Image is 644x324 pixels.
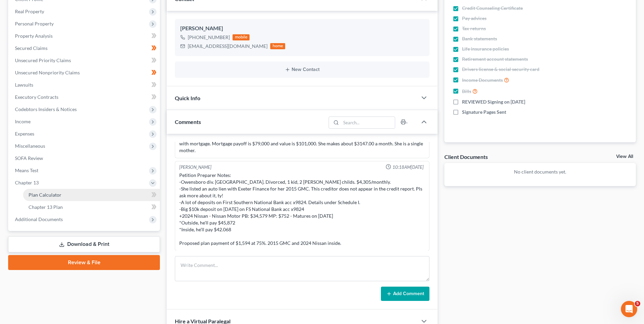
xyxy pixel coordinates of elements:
[29,204,63,210] span: Chapter 13 Plan
[175,119,201,125] span: Comments
[10,91,160,103] a: Executory Contracts
[15,94,58,100] span: Executory Contracts
[15,33,53,39] span: Property Analysis
[15,70,80,75] span: Unsecured Nonpriority Claims
[23,201,160,213] a: Chapter 13 Plan
[462,66,539,73] span: Drivers license & social security card
[270,43,285,49] div: home
[462,25,486,32] span: Tax returns
[462,5,523,12] span: Credit Counseling Certificate
[10,79,160,91] a: Lawsuits
[15,106,77,112] span: Codebtors Insiders & Notices
[462,77,503,84] span: Income Documents
[10,67,160,79] a: Unsecured Nonpriority Claims
[15,119,31,124] span: Income
[175,95,200,101] span: Quick Info
[462,109,506,115] span: Signature Pages Sent
[462,88,471,95] span: Bills
[392,164,424,170] span: 10:18AM[DATE]
[444,153,488,160] div: Client Documents
[188,34,230,41] div: [PHONE_NUMBER]
[179,172,425,247] div: Petition Preparer Notes: -Owensboro div. [GEOGRAPHIC_DATA]. Divorced, 1 kid, 2 [PERSON_NAME] chil...
[15,216,63,222] span: Additional Documents
[462,56,528,62] span: Retirement account statements
[341,117,395,128] input: Search...
[462,15,486,22] span: Pay advices
[8,255,160,270] a: Review & File
[10,54,160,67] a: Unsecured Priority Claims
[15,143,45,149] span: Miscellaneous
[15,180,39,185] span: Chapter 13
[621,301,637,317] iframe: Intercom live chat
[462,98,525,105] span: REVIEWED Signing on [DATE]
[10,42,160,54] a: Secured Claims
[15,45,48,51] span: Secured Claims
[179,164,211,170] div: [PERSON_NAME]
[29,192,61,198] span: Plan Calculator
[15,155,43,161] span: SOFA Review
[450,168,630,175] p: No client documents yet.
[15,21,54,26] span: Personal Property
[635,301,640,306] span: 5
[188,43,268,50] div: [EMAIL_ADDRESS][DOMAIN_NAME]
[233,34,250,40] div: mobile
[462,46,509,52] span: Life insurance policies
[15,82,33,88] span: Lawsuits
[10,152,160,164] a: SOFA Review
[15,131,34,137] span: Expenses
[616,154,633,159] a: View All
[15,8,44,14] span: Real Property
[180,24,424,33] div: [PERSON_NAME]
[15,167,38,173] span: Means Test
[10,30,160,42] a: Property Analysis
[381,287,429,301] button: Add Comment
[23,189,160,201] a: Plan Calculator
[180,67,424,72] button: New Contact
[462,35,497,42] span: Bank statements
[8,236,160,252] a: Download & Print
[15,57,71,63] span: Unsecured Priority Claims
